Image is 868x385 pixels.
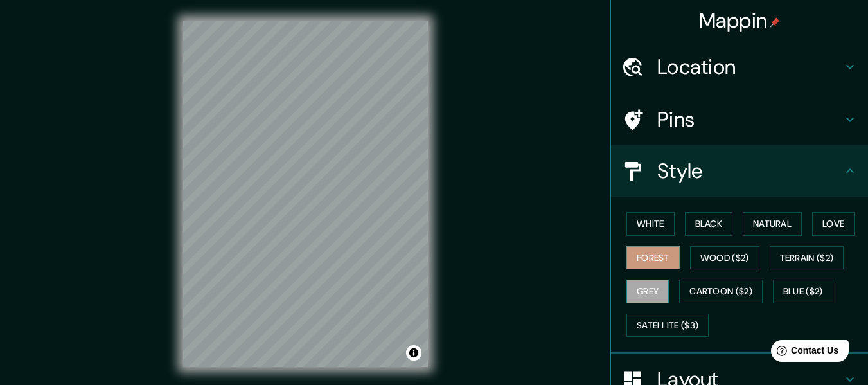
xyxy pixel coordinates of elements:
[611,94,868,145] div: Pins
[770,246,844,270] button: Terrain ($2)
[754,335,854,371] iframe: Help widget launcher
[743,212,802,236] button: Natural
[626,212,675,236] button: White
[657,158,842,184] h4: Style
[699,8,781,33] h4: Mappin
[773,280,833,303] button: Blue ($2)
[812,212,855,236] button: Love
[690,246,759,270] button: Wood ($2)
[626,280,669,303] button: Grey
[611,41,868,93] div: Location
[183,21,428,367] canvas: Map
[406,345,421,361] button: Toggle attribution
[611,145,868,197] div: Style
[657,107,842,132] h4: Pins
[626,314,709,337] button: Satellite ($3)
[657,54,842,80] h4: Location
[685,212,733,236] button: Black
[626,246,680,270] button: Forest
[679,280,763,303] button: Cartoon ($2)
[770,17,780,28] img: pin-icon.png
